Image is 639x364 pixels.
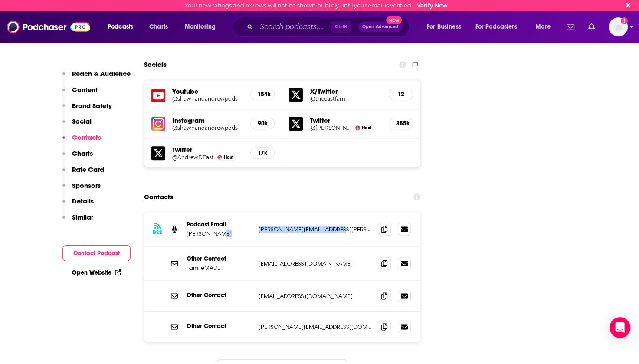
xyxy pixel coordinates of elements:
span: Podcasts [108,21,133,33]
button: Rate Card [62,165,104,181]
h5: Instagram [172,116,244,125]
p: Brand Safety [72,102,112,110]
div: Your new ratings and reviews will not be shown publicly until your email is verified. [185,2,448,9]
h5: Youtube [172,87,244,95]
p: Other Contact [187,322,252,330]
button: Brand Safety [62,102,112,118]
span: Host [224,154,233,160]
a: @[PERSON_NAME] [310,125,351,131]
p: [EMAIL_ADDRESS][DOMAIN_NAME] [259,260,371,267]
p: Social [72,117,92,125]
button: Show profile menu [609,17,628,36]
button: Contact Podcast [62,245,131,261]
p: Charts [72,149,93,157]
h2: Contacts [144,189,173,205]
span: Monitoring [185,21,216,33]
p: Sponsors [72,181,101,190]
p: FamileMADE [187,264,252,272]
p: Podcast Email [187,221,252,228]
span: For Business [427,21,461,33]
p: [EMAIL_ADDRESS][DOMAIN_NAME] [259,292,371,300]
button: Social [62,117,92,133]
input: Search podcasts, credits, & more... [256,20,331,34]
a: Show notifications dropdown [585,20,598,34]
button: Reach & Audience [62,69,131,85]
div: Open Intercom Messenger [610,317,630,338]
svg: Email not verified [621,17,628,24]
p: Content [72,85,98,94]
span: New [386,16,402,24]
button: Similar [62,213,93,229]
button: open menu [470,20,530,34]
img: Andrew East [217,155,222,160]
img: Podchaser - Follow, Share and Rate Podcasts [7,19,90,35]
h5: 90k [258,120,267,127]
span: Charts [149,21,168,33]
button: Content [62,85,98,102]
p: Other Contact [187,255,252,262]
span: For Podcasters [475,21,517,33]
h5: 17k [258,149,267,157]
img: Shawn Johnson [355,125,360,130]
p: [PERSON_NAME][EMAIL_ADDRESS][PERSON_NAME][DOMAIN_NAME] [259,226,371,233]
a: @theeastfam [310,95,382,102]
h5: 154k [258,91,267,98]
a: @shawnandandrewpods [172,125,244,131]
span: Open Advanced [362,25,398,29]
a: @AndrewDEast [172,154,214,161]
a: Show notifications dropdown [563,20,578,34]
h2: Socials [144,56,167,73]
span: Host [362,125,371,131]
img: User Profile [609,17,628,36]
p: [PERSON_NAME][EMAIL_ADDRESS][DOMAIN_NAME] [259,323,371,331]
button: Details [62,197,94,213]
span: More [536,21,551,33]
p: Similar [72,213,93,221]
button: Sponsors [62,181,101,197]
button: open menu [179,20,227,34]
a: @shawnandandrewpods [172,95,244,102]
a: Charts [144,20,173,34]
button: open menu [530,20,561,34]
p: Reach & Audience [72,69,131,78]
a: Verify Now [417,2,448,9]
span: Logged in as kimmiveritas [609,17,628,36]
div: Search podcasts, credits, & more... [241,17,418,37]
img: iconImage [151,117,165,131]
span: Ctrl K [331,21,351,33]
button: open menu [421,20,472,34]
button: Open AdvancedNew [358,22,402,32]
h5: Twitter [172,145,244,154]
p: [PERSON_NAME] [187,230,252,237]
a: Open Website [72,269,121,276]
button: open menu [102,20,144,34]
button: Charts [62,149,93,165]
h5: X/Twitter [310,87,382,95]
p: Details [72,197,94,205]
p: Other Contact [187,292,252,299]
h5: 385k [396,120,406,127]
p: Rate Card [72,165,104,174]
p: Contacts [72,133,101,141]
h5: 12 [396,91,406,98]
h3: RSS [153,229,162,236]
button: Contacts [62,133,101,149]
h5: Twitter [310,116,382,125]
